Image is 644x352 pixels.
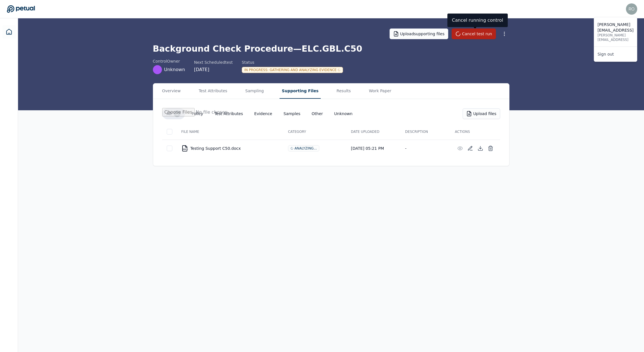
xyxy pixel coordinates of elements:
[250,109,277,119] button: Evidence
[367,83,394,99] button: Work Paper
[594,49,637,59] a: Sign out
[174,110,181,117] div: 1
[447,14,508,27] div: Cancel running control
[181,145,279,152] div: Testing Support C50.docx
[626,3,637,15] img: roberto+amd@petual.ai
[597,22,634,33] p: [PERSON_NAME][EMAIL_ADDRESS]
[450,124,500,140] th: Actions
[164,66,185,73] span: Unknown
[194,66,233,73] div: [DATE]
[177,124,283,140] th: File Name
[210,109,247,119] button: Test Attributes
[194,60,233,65] div: Next Scheduled test
[243,83,266,99] button: Sampling
[196,83,229,99] button: Test Attributes
[401,124,450,140] th: Description
[283,124,346,140] th: Category
[307,109,328,119] button: Other
[242,60,343,65] div: Status
[279,109,305,119] button: Samples
[465,143,475,153] button: Add/Edit Description
[187,109,208,119] button: Policy
[183,148,188,150] div: DOCX
[485,143,496,153] button: Delete File
[160,83,183,99] button: Overview
[162,108,185,119] button: All1
[242,67,343,73] div: In Progress : Gathering and Analyzing Evidence
[2,25,16,39] a: Dashboard
[288,145,319,151] div: Analyzing...
[390,28,448,39] button: Uploadsupporting files
[7,5,35,13] a: Go to Dashboard
[280,83,321,99] button: Supporting Files
[499,29,509,39] button: More Options
[346,124,401,140] th: Date Uploaded
[401,140,450,157] td: -
[153,44,509,54] h1: Background Check Procedure — ELC.GBL.C50
[153,58,185,64] div: control Owner
[346,140,401,157] td: [DATE] 05:21 PM
[597,33,634,42] p: [PERSON_NAME][EMAIL_ADDRESS]
[330,109,357,119] button: Unknown
[475,143,485,153] button: Download File
[334,83,353,99] button: Results
[452,28,496,39] button: Cancel test run
[463,108,500,119] button: Upload files
[455,143,465,153] button: Preview File (hover for quick preview, click for full view)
